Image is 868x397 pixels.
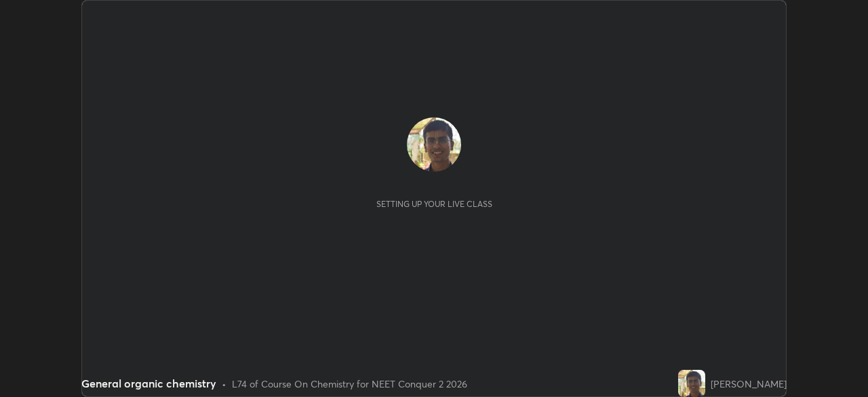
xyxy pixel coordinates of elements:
[222,377,226,391] div: •
[81,375,216,392] div: General organic chemistry
[711,377,787,391] div: [PERSON_NAME]
[232,377,467,391] div: L74 of Course On Chemistry for NEET Conquer 2 2026
[376,199,492,209] div: Setting up your live class
[407,117,461,172] img: fba4d28887b045a8b942f0c1c28c138a.jpg
[678,370,705,397] img: fba4d28887b045a8b942f0c1c28c138a.jpg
